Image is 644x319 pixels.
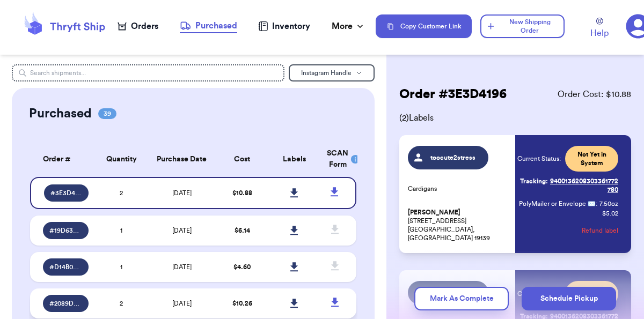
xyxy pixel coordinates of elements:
[232,300,252,307] span: $ 10.26
[172,227,192,234] span: [DATE]
[12,64,285,81] input: Search shipments...
[95,142,147,177] th: Quantity
[332,20,365,33] div: More
[590,27,609,40] span: Help
[216,142,268,177] th: Cost
[428,153,479,162] span: toocute2stress
[233,264,251,270] span: $ 4.60
[289,64,375,81] button: Instagram Handle
[180,19,237,33] a: Purchased
[520,177,548,186] span: Tracking:
[120,190,123,196] span: 2
[50,189,83,197] span: # 3E3D4196
[572,150,612,167] span: Not Yet in System
[148,142,216,177] th: Purchase Date
[590,18,609,40] a: Help
[408,208,509,242] p: [STREET_ADDRESS] [GEOGRAPHIC_DATA], [GEOGRAPHIC_DATA] 19139
[558,88,631,101] span: Order Cost: $ 10.88
[120,264,122,270] span: 1
[98,108,116,119] span: 39
[519,201,596,207] span: PolyMailer or Envelope ✉️
[29,105,92,122] h2: Purchased
[301,70,352,76] span: Instagram Handle
[172,190,192,196] span: [DATE]
[258,20,310,33] a: Inventory
[399,86,507,103] h2: Order # 3E3D4196
[180,19,237,32] div: Purchased
[327,148,343,170] div: SCAN Form
[599,199,618,208] span: 7.50 oz
[172,300,192,307] span: [DATE]
[235,227,250,234] span: $ 6.14
[582,219,618,242] button: Refund label
[232,190,252,196] span: $ 10.88
[120,227,122,234] span: 1
[414,287,509,310] button: Mark As Complete
[399,112,631,124] span: ( 2 ) Labels
[49,226,83,235] span: # 19D63E5C
[602,209,618,218] p: $ 5.02
[118,20,158,33] a: Orders
[120,300,123,307] span: 2
[30,142,96,177] th: Order #
[49,263,83,271] span: # D14B0B4F
[172,264,192,270] span: [DATE]
[376,14,472,38] button: Copy Customer Link
[49,299,83,308] span: # 2089D09F
[517,173,618,198] a: Tracking:9400136208303361772780
[480,14,565,38] button: New Shipping Order
[522,287,616,310] button: Schedule Pickup
[517,154,561,163] span: Current Status:
[408,184,509,193] p: Cardigans
[268,142,320,177] th: Labels
[408,209,460,217] span: [PERSON_NAME]
[596,199,597,208] span: :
